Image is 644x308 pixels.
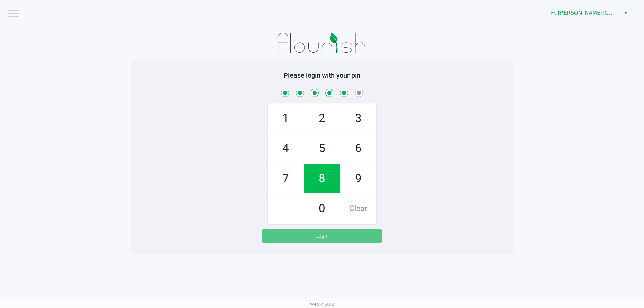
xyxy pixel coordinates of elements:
span: 4 [268,134,304,163]
span: 6 [340,134,376,163]
button: Select [621,7,630,19]
span: Clear [340,194,376,224]
span: 0 [304,194,340,224]
span: 2 [304,104,340,133]
span: 1 [268,104,304,133]
h5: Please login with your pin [136,71,508,79]
span: 3 [340,104,376,133]
span: Ft [PERSON_NAME][GEOGRAPHIC_DATA] [551,9,616,17]
span: Web: v1.40.0 [310,302,334,307]
span: 5 [304,134,340,163]
span: 8 [304,164,340,193]
span: 7 [268,164,304,193]
span: 9 [340,164,376,193]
